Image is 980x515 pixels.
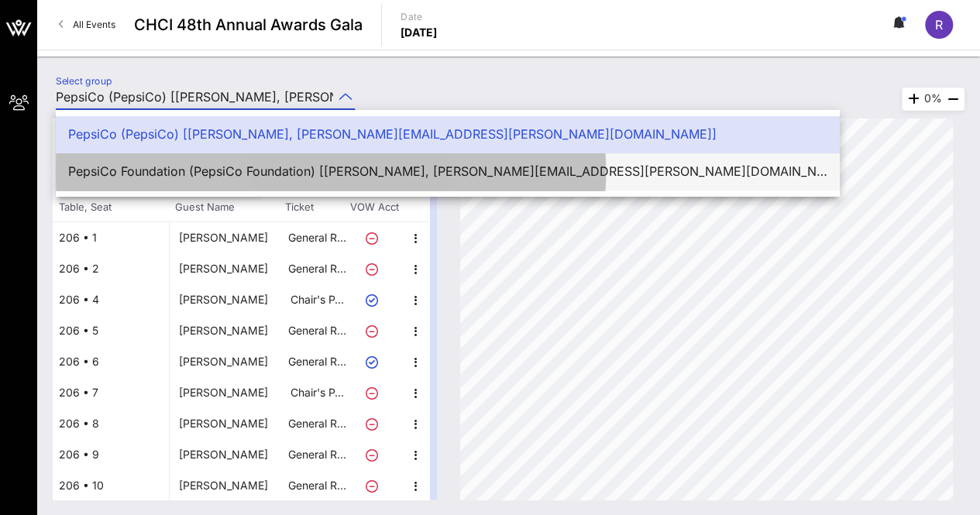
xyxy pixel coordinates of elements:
p: General R… [286,470,348,501]
label: Select group [56,75,112,87]
div: 206 • 2 [53,253,169,284]
a: All Events [50,12,125,37]
div: PepsiCo (PepsiCo) [[PERSON_NAME], [PERSON_NAME][EMAIL_ADDRESS][PERSON_NAME][DOMAIN_NAME]] [68,127,827,142]
span: R [935,17,943,33]
p: General R… [286,315,348,346]
div: Pedro Montenegro [179,315,268,346]
div: 206 • 6 [53,346,169,377]
div: 206 • 4 [53,284,169,315]
div: 206 • 7 [53,377,169,408]
span: VOW Acct [347,200,401,215]
div: 206 • 9 [53,439,169,470]
span: Table, Seat [53,200,169,215]
div: Rebecca Acuna [179,222,268,253]
div: 206 • 10 [53,470,169,501]
div: 0% [902,88,965,111]
span: CHCI 48th Annual Awards Gala [134,13,363,36]
p: General R… [286,222,348,253]
div: 206 • 5 [53,315,169,346]
div: Sarah Towles [179,470,268,501]
div: R [925,11,953,39]
div: 206 • 1 [53,222,169,253]
span: Ticket [285,200,347,215]
div: 206 • 8 [53,408,169,439]
span: Guest Name [169,200,285,215]
div: Ryan Middleton [179,439,268,470]
p: Date [401,9,438,25]
div: Mara Candelaria Reardon [179,253,268,284]
p: [DATE] [401,25,438,40]
div: Rafael Hurtado [179,377,268,408]
div: PepsiCo Foundation (PepsiCo Foundation) [[PERSON_NAME], [PERSON_NAME][EMAIL_ADDRESS][PERSON_NAME]... [68,164,827,179]
p: Chair's P… [286,284,348,315]
div: Deriece Harrington [179,284,268,315]
p: General R… [286,439,348,470]
span: All Events [73,19,115,30]
div: Samantha Lozano [179,408,268,439]
div: Stephanie Estrada [179,346,268,377]
p: General R… [286,346,348,377]
p: General R… [286,408,348,439]
p: General R… [286,253,348,284]
p: Chair's P… [286,377,348,408]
